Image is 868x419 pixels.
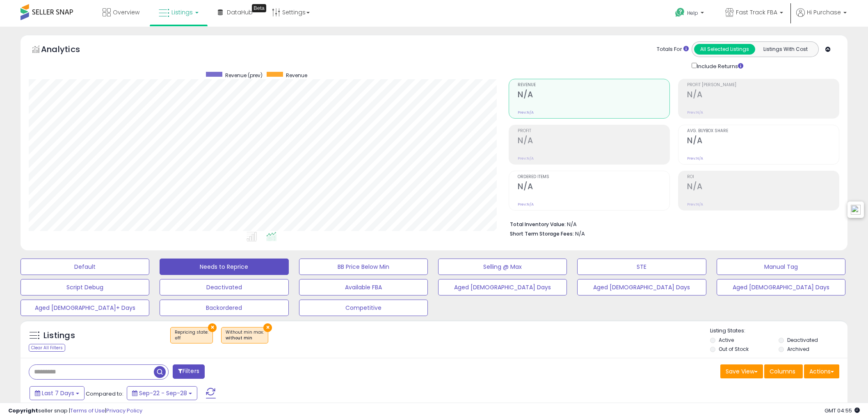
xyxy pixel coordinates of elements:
[787,337,818,343] label: Deactivated
[226,329,264,341] span: Without min max :
[736,8,777,16] span: Fast Track FBA
[518,156,534,161] small: Prev: N/A
[113,8,139,16] span: Overview
[299,259,428,275] button: BB Price Below Min
[518,182,669,193] h2: N/A
[226,335,264,341] div: without min
[21,279,149,295] button: Script Debug
[657,46,689,53] div: Totals For
[804,364,839,378] button: Actions
[675,7,685,18] i: Get Help
[286,72,307,79] span: Revenue
[139,389,187,397] span: Sep-22 - Sep-28
[851,205,861,215] img: icon48.png
[694,44,755,55] button: All Selected Listings
[510,219,833,229] li: N/A
[719,337,734,343] label: Active
[687,90,839,101] h2: N/A
[518,83,669,87] span: Revenue
[755,44,816,55] button: Listings With Cost
[160,300,288,316] button: Backordered
[227,8,253,16] span: DataHub
[42,389,74,397] span: Last 7 Days
[252,4,266,12] div: Tooltip anchor
[518,136,669,147] h2: N/A
[21,300,149,316] button: Aged [DEMOGRAPHIC_DATA]+ Days
[30,386,85,400] button: Last 7 Days
[687,202,703,207] small: Prev: N/A
[717,259,845,275] button: Manual Tag
[518,90,669,101] h2: N/A
[175,335,208,341] div: off
[796,8,847,27] a: Hi Purchase
[510,221,566,228] b: Total Inventory Value:
[687,156,703,161] small: Prev: N/A
[575,230,585,238] span: N/A
[687,110,703,115] small: Prev: N/A
[29,344,65,352] div: Clear All Filters
[208,323,217,332] button: ×
[160,259,288,275] button: Needs to Reprice
[518,129,669,133] span: Profit
[685,61,753,71] div: Include Returns
[687,9,698,16] span: Help
[299,300,428,316] button: Competitive
[225,72,263,79] span: Revenue (prev)
[807,8,841,16] span: Hi Purchase
[8,407,38,414] strong: Copyright
[8,407,142,415] div: seller snap | |
[687,83,839,87] span: Profit [PERSON_NAME]
[687,175,839,179] span: ROI
[299,279,428,295] button: Available FBA
[719,346,749,353] label: Out of Stock
[510,230,574,237] b: Short Term Storage Fees:
[175,329,208,341] span: Repricing state :
[43,330,75,341] h5: Listings
[687,129,839,133] span: Avg. Buybox Share
[173,364,205,379] button: Filters
[70,407,105,414] a: Terms of Use
[41,44,96,57] h5: Analytics
[687,136,839,147] h2: N/A
[577,259,706,275] button: STE
[518,202,534,207] small: Prev: N/A
[86,390,123,398] span: Compared to:
[687,182,839,193] h2: N/A
[787,346,809,353] label: Archived
[710,327,847,335] p: Listing States:
[160,279,288,295] button: Deactivated
[770,367,795,375] span: Columns
[518,110,534,115] small: Prev: N/A
[171,8,193,16] span: Listings
[127,386,197,400] button: Sep-22 - Sep-28
[669,1,712,27] a: Help
[21,259,149,275] button: Default
[720,364,763,378] button: Save View
[577,279,706,295] button: Aged [DEMOGRAPHIC_DATA] Days
[106,407,142,414] a: Privacy Policy
[438,259,567,275] button: Selling @ Max
[717,279,845,295] button: Aged [DEMOGRAPHIC_DATA] Days
[438,279,567,295] button: Aged [DEMOGRAPHIC_DATA] Days
[825,407,860,414] span: 2025-10-6 04:55 GMT
[518,175,669,179] span: Ordered Items
[764,364,803,378] button: Columns
[263,323,272,332] button: ×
